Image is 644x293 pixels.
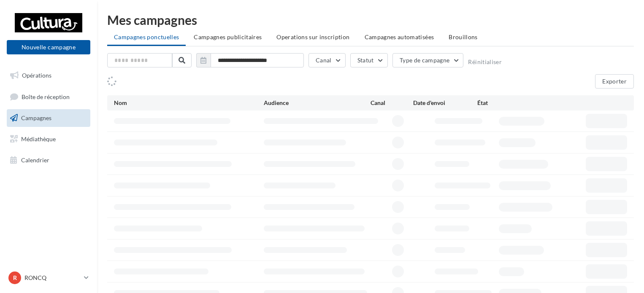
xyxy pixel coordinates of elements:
[477,99,541,107] div: État
[7,40,90,54] button: Nouvelle campagne
[107,13,634,26] div: Mes campagnes
[413,99,477,107] div: Date d'envoi
[24,274,81,282] p: RONCQ
[22,72,51,79] span: Opérations
[5,109,92,127] a: Campagnes
[21,135,56,142] span: Médiathèque
[468,59,502,65] button: Réinitialiser
[264,99,371,107] div: Audience
[5,88,92,106] a: Boîte de réception
[392,53,464,67] button: Type de campagne
[21,156,49,163] span: Calendrier
[194,33,262,40] span: Campagnes publicitaires
[595,74,634,89] button: Exporter
[5,67,92,84] a: Opérations
[371,99,413,107] div: Canal
[21,114,51,121] span: Campagnes
[5,151,92,169] a: Calendrier
[13,274,17,282] span: R
[308,53,346,67] button: Canal
[5,130,92,148] a: Médiathèque
[114,99,264,107] div: Nom
[22,93,70,100] span: Boîte de réception
[350,53,388,67] button: Statut
[365,33,434,40] span: Campagnes automatisées
[7,270,90,286] a: R RONCQ
[449,33,478,40] span: Brouillons
[276,33,349,40] span: Operations sur inscription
